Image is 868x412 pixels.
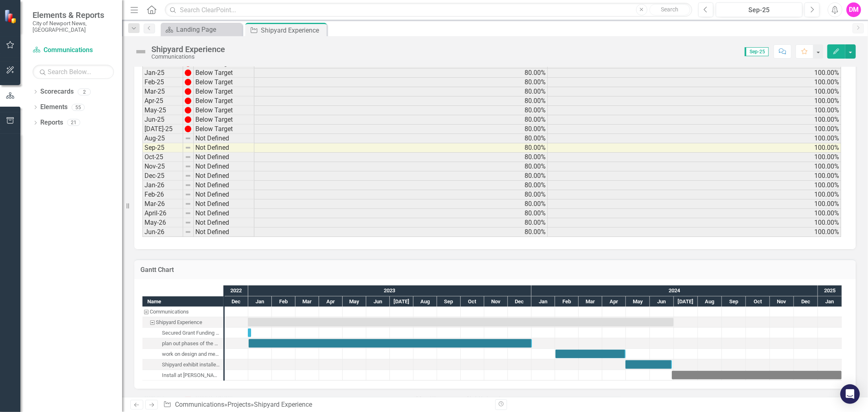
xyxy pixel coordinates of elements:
button: Sep-25 [716,2,802,17]
td: Jan-26 [142,181,183,190]
td: 100.00% [548,78,841,87]
td: April-26 [142,209,183,218]
div: Landing Page [176,24,240,35]
a: Communications [175,401,224,408]
td: 80.00% [254,218,548,228]
div: Communications [150,307,189,317]
div: Mar [579,296,602,307]
img: 8DAGhfEEPCf229AAAAAElFTkSuQmCC [185,201,191,207]
div: » » [163,400,489,410]
td: 80.00% [254,190,548,199]
td: 100.00% [548,115,841,125]
div: Shipyard Experience [156,317,202,328]
span: Search [661,6,678,13]
a: Scorecards [40,87,74,96]
td: 80.00% [254,162,548,171]
img: 8DAGhfEEPCf229AAAAAElFTkSuQmCC [185,145,191,151]
div: Jun [366,296,390,307]
td: Below Target [194,115,254,125]
div: Task: Start date: 2023-01-01 End date: 2024-01-01 [142,338,223,349]
td: Not Defined [194,209,254,218]
div: Task: Start date: 2022-12-31 End date: 2024-06-30 [248,318,673,327]
div: Jul [390,296,413,307]
td: 100.00% [548,134,841,143]
td: 80.00% [254,96,548,106]
td: Aug-25 [142,134,183,143]
div: 2024 [531,285,818,296]
div: Jan [248,296,272,307]
a: Projects [227,401,251,408]
span: Elements & Reports [33,10,114,20]
td: 80.00% [254,171,548,181]
td: 100.00% [548,143,841,153]
td: May-26 [142,218,183,228]
div: Shipyard Experience [261,25,325,35]
td: 80.00% [254,209,548,218]
td: 100.00% [548,125,841,134]
div: Task: Communications Start date: 2022-12-31 End date: 2023-01-01 [142,307,223,317]
img: wEHC9uTntH0ugAAAABJRU5ErkJggg== [185,107,191,114]
div: work on design and messaging with vendor [162,349,221,359]
img: 8DAGhfEEPCf229AAAAAElFTkSuQmCC [185,163,191,170]
div: Sep-25 [719,5,800,15]
div: Task: Start date: 2024-04-30 End date: 2024-06-28 [625,360,672,369]
td: 100.00% [548,106,841,115]
td: Not Defined [194,199,254,209]
td: Not Defined [194,171,254,181]
td: Nov-25 [142,162,183,171]
div: Oct [746,296,770,307]
img: 8DAGhfEEPCf229AAAAAElFTkSuQmCC [185,191,191,198]
td: Not Defined [194,134,254,143]
div: Task: Start date: 2022-12-31 End date: 2024-06-30 [142,317,223,328]
img: 8DAGhfEEPCf229AAAAAElFTkSuQmCC [185,135,191,142]
div: Mar [295,296,319,307]
td: 100.00% [548,87,841,96]
h3: Gantt Chart [140,266,850,274]
a: Reports [40,118,63,127]
div: Task: Start date: 2023-01-01 End date: 2024-01-01 [249,339,532,348]
td: 80.00% [254,153,548,162]
div: Sep [437,296,461,307]
td: 80.00% [254,228,548,237]
img: 8DAGhfEEPCf229AAAAAElFTkSuQmCC [185,182,191,188]
a: Elements [40,103,68,112]
input: Search ClearPoint... [165,3,692,17]
div: 55 [72,104,85,111]
td: Not Defined [194,143,254,153]
div: Dec [225,296,248,307]
td: Not Defined [194,218,254,228]
td: Below Target [194,68,254,78]
img: wEHC9uTntH0ugAAAABJRU5ErkJggg== [185,70,191,76]
button: Search [649,4,690,15]
div: Task: Start date: 2024-02-01 End date: 2024-04-30 [142,349,223,359]
td: 80.00% [254,143,548,153]
td: Not Defined [194,181,254,190]
td: 80.00% [254,87,548,96]
td: 80.00% [254,125,548,134]
div: Communications [151,54,225,60]
td: 80.00% [254,106,548,115]
td: 100.00% [548,162,841,171]
img: wEHC9uTntH0ugAAAABJRU5ErkJggg== [185,98,191,104]
div: 21 [67,119,80,126]
td: 100.00% [548,68,841,78]
img: Not Defined [134,45,147,58]
div: Task: Start date: 2024-04-30 End date: 2024-06-28 [142,359,223,370]
input: Search Below... [33,65,114,79]
span: Sep-25 [745,47,769,56]
div: Feb [272,296,295,307]
td: Below Target [194,96,254,106]
div: Task: Start date: 2024-02-01 End date: 2024-04-30 [555,350,625,358]
div: Dec [508,296,531,307]
img: 8DAGhfEEPCf229AAAAAElFTkSuQmCC [185,154,191,160]
td: Below Target [194,106,254,115]
td: 80.00% [254,78,548,87]
td: 100.00% [548,190,841,199]
img: wEHC9uTntH0ugAAAABJRU5ErkJggg== [185,88,191,95]
div: Aug [698,296,722,307]
div: Dec [794,296,818,307]
div: plan out phases of the Shipyard experience [142,338,223,349]
td: Below Target [194,87,254,96]
td: Oct-25 [142,153,183,162]
small: City of Newport News, [GEOGRAPHIC_DATA] [33,20,114,33]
